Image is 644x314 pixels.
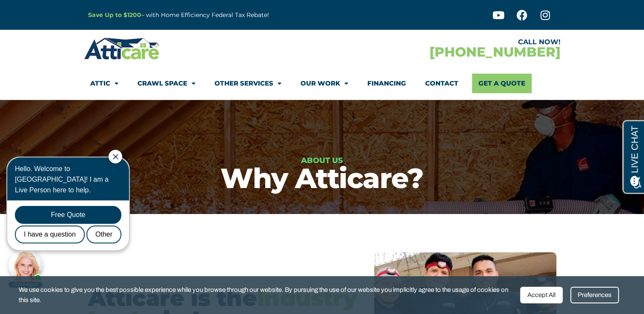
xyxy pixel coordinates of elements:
[88,11,141,19] a: Save Up to $1200
[21,7,69,17] span: Opens a chat window
[88,10,364,20] p: – with Home Efficiency Federal Tax Rebate!
[4,149,140,288] iframe: Chat Invitation
[301,74,348,93] a: Our Work
[520,287,563,303] div: Accept All
[322,39,561,46] div: CALL NOW!
[90,74,554,93] nav: Menu
[19,285,513,305] span: We use cookies to give you the best possible experience while you browse through our website. By ...
[215,74,281,93] a: Other Services
[425,74,458,93] a: Contact
[472,74,532,93] a: Get A Quote
[4,164,640,192] h1: Why Atticare?
[367,74,406,93] a: Financing
[137,74,195,93] a: Crawl Space
[90,74,118,93] a: Attic
[4,157,640,164] h6: About Us
[570,287,619,303] div: Preferences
